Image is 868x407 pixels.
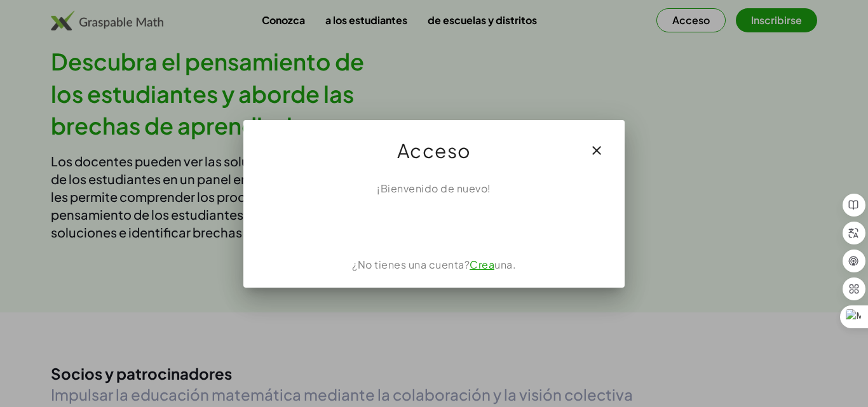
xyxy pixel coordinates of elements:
[357,210,512,238] iframe: Botón Iniciar sesión con Google
[494,258,516,271] font: una.
[377,182,491,195] font: ¡Bienvenido de nuevo!
[352,258,470,271] font: ¿No tienes una cuenta?
[397,138,471,163] font: Acceso
[470,258,494,271] a: Crea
